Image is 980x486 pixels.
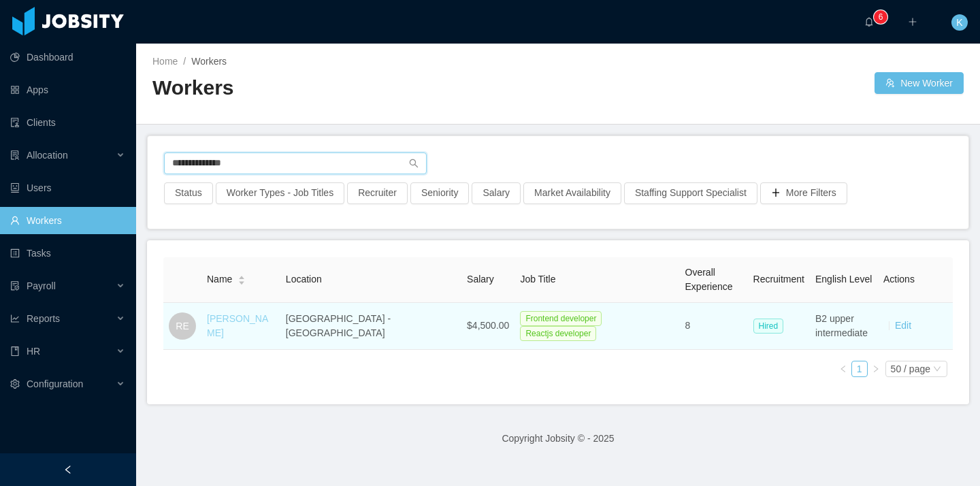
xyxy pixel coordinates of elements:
[891,361,930,376] div: 50 / page
[280,303,461,350] td: [GEOGRAPHIC_DATA] - [GEOGRAPHIC_DATA]
[10,346,20,356] i: icon: book
[27,150,68,161] span: Allocation
[152,74,558,102] h2: Workers
[760,182,847,204] button: icon: plusMore Filters
[191,56,227,67] span: Workers
[152,56,178,67] a: Home
[908,17,917,27] i: icon: plus
[409,159,419,168] i: icon: search
[810,303,878,350] td: B2 upper intermediate
[895,320,911,331] a: Edit
[10,207,125,234] a: icon: userWorkers
[10,44,125,71] a: icon: pie-chartDashboard
[520,274,555,285] span: Job Title
[868,361,884,377] li: Next Page
[520,311,602,326] span: Frontend developer
[10,240,125,267] a: icon: profileTasks
[467,320,509,331] span: $4,500.00
[10,281,20,291] i: icon: file-protect
[883,274,915,285] span: Actions
[10,109,125,136] a: icon: auditClients
[467,274,494,285] span: Salary
[933,365,941,374] i: icon: down
[238,279,246,283] i: icon: caret-down
[815,274,872,285] span: English Level
[835,361,851,377] li: Previous Page
[286,274,322,285] span: Location
[956,14,962,31] span: K
[10,76,125,103] a: icon: appstoreApps
[136,415,980,462] footer: Copyright Jobsity © - 2025
[879,10,883,24] p: 6
[238,274,246,278] i: icon: caret-up
[520,326,596,341] span: Reactjs developer
[753,320,789,331] a: Hired
[472,182,521,204] button: Salary
[347,182,408,204] button: Recruiter
[183,56,186,67] span: /
[680,303,748,350] td: 8
[523,182,621,204] button: Market Availability
[27,346,40,357] span: HR
[27,378,83,389] span: Configuration
[10,174,125,201] a: icon: robotUsers
[839,365,847,373] i: icon: left
[176,312,189,340] span: RE
[753,274,804,285] span: Recruitment
[872,365,880,373] i: icon: right
[10,314,20,323] i: icon: line-chart
[164,182,213,204] button: Status
[874,10,887,24] sup: 6
[10,150,20,160] i: icon: solution
[852,361,867,376] a: 1
[851,361,868,377] li: 1
[864,17,874,27] i: icon: bell
[753,319,784,334] span: Hired
[875,72,964,94] button: icon: usergroup-addNew Worker
[10,379,20,389] i: icon: setting
[216,182,344,204] button: Worker Types - Job Titles
[207,313,268,338] a: [PERSON_NAME]
[27,280,56,291] span: Payroll
[238,274,246,283] div: Sort
[27,313,60,324] span: Reports
[624,182,757,204] button: Staffing Support Specialist
[207,272,232,287] span: Name
[685,267,733,292] span: Overall Experience
[410,182,469,204] button: Seniority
